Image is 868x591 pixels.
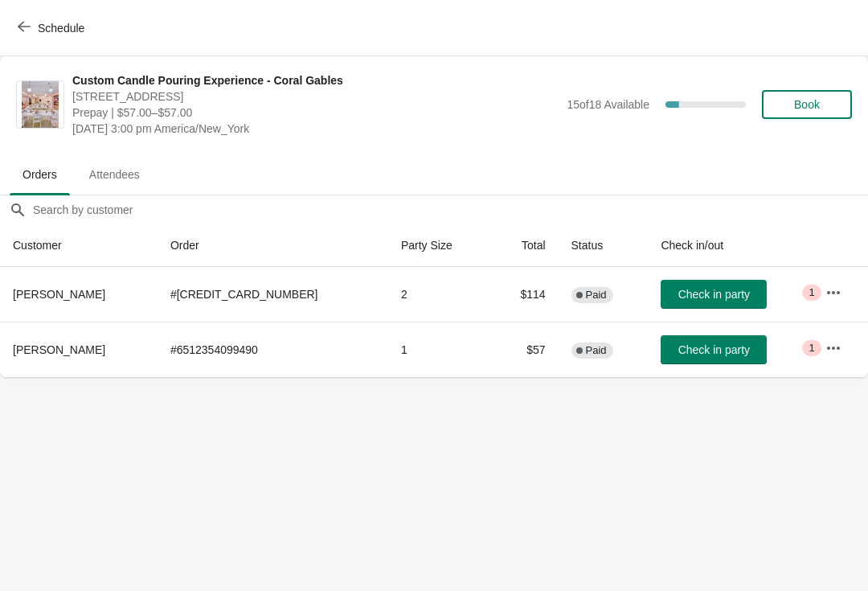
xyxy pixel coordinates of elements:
span: 1 [809,286,814,299]
span: Orders [10,160,70,189]
span: [PERSON_NAME] [13,288,105,301]
span: Prepay | $57.00–$57.00 [72,105,559,121]
span: [DATE] 3:00 pm America/New_York [72,121,559,137]
th: Check in/out [648,224,812,267]
span: Book [794,98,820,111]
th: Status [559,224,649,267]
span: Paid [586,344,607,357]
span: Check in party [678,288,750,301]
th: Total [490,224,558,267]
td: # [CREDIT_CARD_NUMBER] [158,267,388,322]
td: $57 [490,322,558,377]
td: $114 [490,267,558,322]
span: 15 of 18 Available [567,98,649,111]
span: Schedule [38,22,84,35]
span: Custom Candle Pouring Experience - Coral Gables [72,72,559,88]
img: Custom Candle Pouring Experience - Coral Gables [22,81,59,128]
button: Book [762,90,852,119]
input: Search by customer [32,195,868,224]
button: Check in party [661,280,767,309]
td: 1 [388,322,491,377]
span: [STREET_ADDRESS] [72,88,559,105]
span: Check in party [678,343,750,356]
button: Check in party [661,335,767,364]
td: 2 [388,267,491,322]
span: [PERSON_NAME] [13,343,105,356]
span: Paid [586,289,607,302]
button: Schedule [8,14,97,43]
th: Party Size [388,224,491,267]
th: Order [158,224,388,267]
td: # 6512354099490 [158,322,388,377]
span: 1 [809,342,814,355]
span: Attendees [76,160,153,189]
